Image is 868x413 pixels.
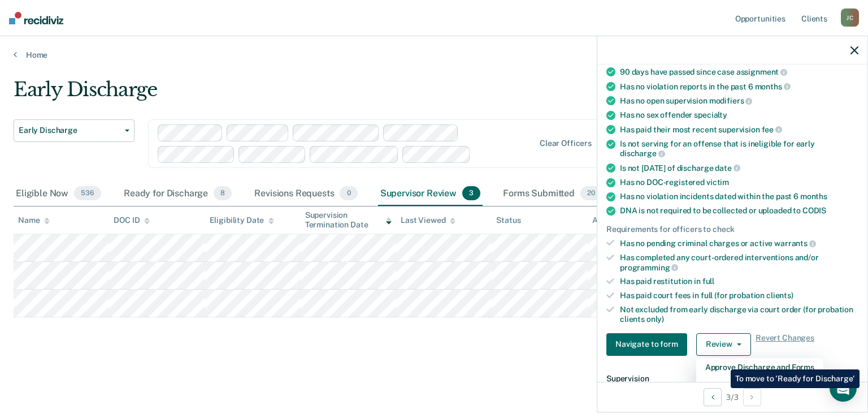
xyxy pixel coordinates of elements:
div: Has no violation incidents dated within the past 6 [620,192,858,201]
span: specialty [694,110,727,119]
div: Is not [DATE] of discharge [620,163,858,173]
div: Has no sex offender [620,110,858,120]
div: Ready for Discharge [121,182,234,206]
span: 536 [74,186,101,201]
span: full [702,277,714,286]
button: Review [696,333,751,356]
div: Last Viewed [401,216,455,225]
div: 3 / 3 [597,382,867,412]
div: Has no DOC-registered [620,178,858,187]
span: fee [762,125,782,134]
span: 0 [340,186,357,201]
div: J C [841,8,859,27]
div: Has no open supervision [620,96,858,106]
button: Approve Discharge and Forms [696,358,823,376]
div: Supervisor Review [378,182,483,206]
div: Open Intercom Messenger [830,375,857,402]
div: Has paid court fees in full (for probation [620,291,858,300]
div: DOC ID [114,216,150,225]
div: Clear officers [540,139,592,148]
div: Eligible Now [14,182,103,206]
span: Revert Changes [756,333,814,356]
button: Previous Opportunity [704,388,722,406]
button: Next Opportunity [743,388,761,406]
div: Name [18,216,50,225]
div: Status [496,216,520,225]
div: 90 days have passed since case [620,67,858,77]
span: 3 [462,186,480,201]
div: Has paid their most recent supervision [620,124,858,135]
span: Early Discharge [19,126,120,135]
span: clients) [766,291,793,300]
img: Recidiviz [9,12,63,24]
dt: Supervision [606,374,858,384]
div: Revisions Requests [252,182,359,206]
span: warrants [774,239,816,248]
span: months [755,82,791,91]
span: discharge [620,149,665,158]
a: Navigate to form link [606,333,692,356]
button: Navigate to form [606,333,687,356]
div: Requirements for officers to check [606,225,858,234]
span: victim [706,178,729,187]
span: modifiers [709,96,753,105]
div: Has no pending criminal charges or active [620,238,858,248]
span: CODIS [802,206,826,215]
button: Mark as Ineligible [696,376,823,394]
div: Is not serving for an offense that is ineligible for early [620,139,858,158]
div: Has completed any court-ordered interventions and/or [620,253,858,272]
div: Has paid restitution in [620,277,858,286]
div: Forms Submitted [501,182,604,206]
span: programming [620,263,678,272]
span: 20 [580,186,602,201]
span: only) [646,315,664,324]
div: Assigned to [592,216,645,225]
span: months [800,192,827,201]
span: 8 [214,186,232,201]
div: Has no violation reports in the past 6 [620,81,858,92]
a: Home [14,50,854,60]
div: Supervision Termination Date [305,210,392,230]
div: Eligibility Date [210,216,275,225]
div: Not excluded from early discharge via court order (for probation clients [620,305,858,324]
span: assignment [736,67,787,76]
div: Early Discharge [14,78,665,110]
span: date [715,164,740,173]
div: DNA is not required to be collected or uploaded to [620,206,858,216]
